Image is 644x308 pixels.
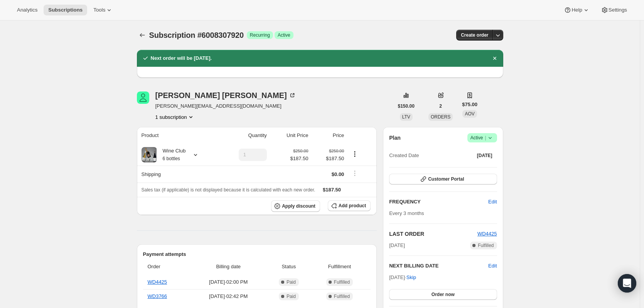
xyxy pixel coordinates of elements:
span: ORDERS [431,114,450,120]
span: AOV [465,111,474,117]
span: $187.50 [290,155,308,162]
th: Unit Price [269,127,311,144]
span: [DATE] [389,242,405,249]
span: Order now [432,291,455,298]
span: Fulfillment [313,263,366,271]
span: $0.00 [332,171,344,177]
button: Subscriptions [137,30,148,41]
span: Apply discount [282,203,315,209]
th: Shipping [137,166,217,183]
span: $187.50 [313,155,344,162]
span: [DATE] · 02:00 PM [192,278,265,286]
span: Paid [287,293,296,300]
span: Skip [406,274,416,281]
span: Settings [609,7,627,13]
span: Billing date [192,263,265,271]
div: [PERSON_NAME] [PERSON_NAME] [155,91,296,99]
button: WD4425 [477,230,497,238]
span: [DATE] · 02:42 PM [192,293,265,300]
button: Product actions [155,113,195,121]
span: Fulfilled [334,279,350,285]
th: Price [310,127,346,144]
button: Shipping actions [349,169,361,178]
button: Tools [89,5,118,15]
span: Add product [339,203,366,209]
span: Subscriptions [48,7,83,13]
button: Create order [456,30,493,41]
span: Edit [488,198,497,206]
span: Help [572,7,582,13]
span: 2 [439,103,442,109]
div: Open Intercom Messenger [618,274,636,293]
button: Order now [389,289,497,300]
span: Active [278,32,290,38]
h2: NEXT BILLING DATE [389,262,488,270]
button: Add product [328,200,371,211]
span: Recurring [250,32,270,38]
button: Dismiss notification [489,53,500,64]
a: WD4425 [477,231,497,237]
span: Sales tax (if applicable) is not displayed because it is calculated with each new order. [142,187,315,193]
button: [DATE] [472,150,497,161]
th: Quantity [217,127,269,144]
span: Tools [93,7,105,13]
small: 6 bottles [163,156,180,161]
span: | [485,135,486,141]
span: Active [470,134,494,142]
button: Apply discount [271,200,320,212]
button: Product actions [349,150,361,158]
th: Product [137,127,217,144]
button: Edit [484,196,501,208]
h2: Plan [389,134,401,142]
span: Subscription #6008307920 [149,31,244,39]
button: Edit [488,262,497,270]
h2: LAST ORDER [389,230,477,238]
h2: Payment attempts [143,250,371,258]
span: $150.00 [398,103,415,109]
small: $250.00 [293,149,308,153]
span: Every 3 months [389,210,424,216]
button: Customer Portal [389,174,497,184]
span: $75.00 [462,101,477,108]
small: $250.00 [329,149,344,153]
span: [DATE] [477,152,492,159]
span: Created Date [389,152,419,159]
span: Glenn Simpson [137,91,149,104]
button: Skip [402,271,421,284]
button: Settings [596,5,632,15]
span: Create order [461,32,488,38]
div: Wine Club [157,147,186,162]
h2: FREQUENCY [389,198,488,206]
span: $187.50 [323,187,341,193]
img: product img [142,147,157,162]
button: Help [559,5,594,15]
span: Paid [287,279,296,285]
button: Analytics [12,5,42,15]
span: Analytics [17,7,37,13]
span: Customer Portal [428,176,464,182]
a: WD3766 [148,293,167,299]
a: WD4425 [148,279,167,285]
th: Order [143,258,190,275]
span: Fulfilled [334,293,350,300]
span: Status [269,263,309,271]
span: [PERSON_NAME][EMAIL_ADDRESS][DOMAIN_NAME] [155,102,296,110]
h2: Next order will be [DATE]. [151,54,212,62]
button: Subscriptions [44,5,87,15]
span: Fulfilled [478,242,494,249]
span: [DATE] · [389,274,416,280]
span: LTV [402,114,410,120]
button: 2 [435,101,447,112]
button: $150.00 [393,101,419,112]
